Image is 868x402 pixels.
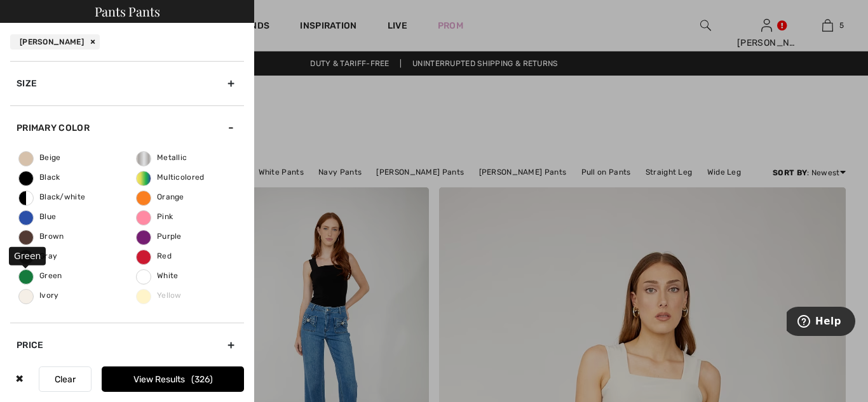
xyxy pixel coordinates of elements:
[19,291,59,300] span: Ivory
[10,61,244,105] div: Size
[39,366,92,392] button: Clear
[137,212,173,221] span: Pink
[137,232,182,241] span: Purple
[19,212,56,221] span: Blue
[19,232,64,241] span: Brown
[19,153,61,162] span: Beige
[137,173,205,182] span: Multicolored
[10,34,100,50] div: [PERSON_NAME]
[19,173,60,182] span: Black
[10,323,244,367] div: Price
[137,192,184,201] span: Orange
[137,271,179,280] span: White
[10,105,244,150] div: Primary Color
[191,374,213,385] span: 326
[10,366,29,392] div: ✖
[137,153,187,162] span: Metallic
[9,246,46,265] div: Green
[137,291,182,300] span: Yellow
[137,251,172,260] span: Red
[787,307,855,338] iframe: Opens a widget where you can find more information
[102,366,244,392] button: View Results326
[19,192,85,201] span: Black/white
[19,271,62,280] span: Green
